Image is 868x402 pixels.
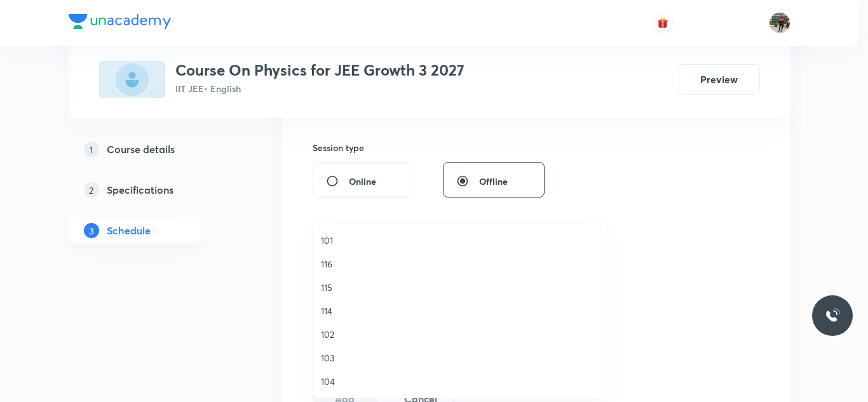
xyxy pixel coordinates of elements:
span: 101 [321,234,599,247]
span: 114 [321,304,599,318]
span: 115 [321,281,599,294]
span: 102 [321,328,599,341]
span: 116 [321,257,599,271]
span: 104 [321,375,599,388]
span: 103 [321,351,599,365]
